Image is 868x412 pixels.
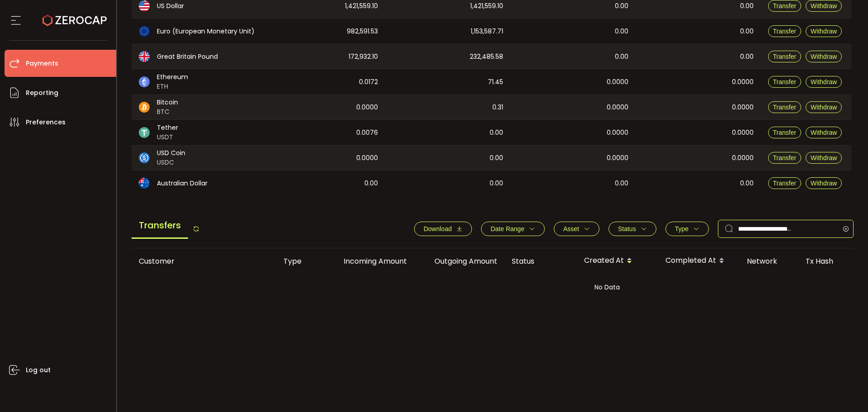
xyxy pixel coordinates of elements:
button: Withdraw [806,177,842,189]
span: 0.0000 [356,102,378,113]
span: Transfer [773,2,797,9]
span: 0.00 [740,1,754,11]
span: USDC [157,158,185,167]
button: Type [665,222,709,236]
div: Network [740,256,798,266]
img: eth_portfolio.svg [139,76,150,87]
span: 0.00 [615,178,628,189]
span: 1,153,587.71 [471,26,503,37]
span: 0.0000 [356,153,378,163]
span: Tether [157,123,178,133]
span: 0.0000 [732,102,754,113]
span: Date Range [491,225,524,232]
button: Transfer [768,101,802,113]
span: Ethereum [157,72,188,82]
span: 232,485.58 [470,52,503,62]
button: Withdraw [806,76,842,88]
button: Transfer [768,51,802,62]
img: usdc_portfolio.svg [139,152,150,163]
span: 982,591.53 [347,26,378,37]
span: Transfer [773,53,797,60]
span: Great Britain Pound [157,52,218,62]
span: Preferences [26,116,66,129]
span: Withdraw [811,78,837,85]
button: Transfer [768,76,802,88]
span: Log out [26,364,51,377]
span: 0.31 [492,102,503,113]
button: Transfer [768,127,802,138]
span: 172,932.10 [349,52,378,62]
span: 0.00 [615,26,628,37]
span: Withdraw [811,2,837,9]
span: 1,421,559.10 [345,1,378,11]
span: 0.00 [740,52,754,62]
iframe: Chat Widget [763,314,868,412]
img: btc_portfolio.svg [139,102,150,113]
button: Withdraw [806,101,842,113]
span: 0.00 [490,178,503,189]
span: Transfer [773,129,797,136]
span: Transfer [773,78,797,85]
div: Outgoing Amount [414,256,505,266]
img: gbp_portfolio.svg [139,51,150,62]
span: ETH [157,82,188,91]
div: Customer [132,256,276,266]
span: 0.00 [490,128,503,138]
span: 0.00 [740,26,754,37]
button: Download [414,222,472,236]
span: BTC [157,107,178,117]
span: 0.00 [364,178,378,189]
span: Bitcoin [157,98,178,107]
span: 0.0000 [607,102,628,113]
button: Date Range [481,222,545,236]
span: Transfer [773,104,797,111]
span: Transfer [773,28,797,35]
span: 0.0000 [607,153,628,163]
span: 0.0000 [732,153,754,163]
span: 1,421,559.10 [470,1,503,11]
div: Created At [577,253,658,269]
button: Withdraw [806,127,842,138]
span: US Dollar [157,1,184,11]
span: Transfers [132,213,188,239]
span: Withdraw [811,53,837,60]
span: 0.0076 [356,128,378,138]
span: Withdraw [811,104,837,111]
span: Download [424,225,452,232]
span: Australian Dollar [157,179,208,188]
button: Transfer [768,25,802,37]
button: Withdraw [806,51,842,62]
img: aud_portfolio.svg [139,178,150,189]
span: 0.00 [490,153,503,163]
span: USDT [157,133,178,142]
div: Type [276,256,324,266]
span: 0.00 [615,1,628,11]
span: USD Coin [157,148,185,158]
button: Transfer [768,177,802,189]
span: Type [675,225,689,232]
div: Status [505,256,577,266]
span: Euro (European Monetary Unit) [157,27,255,36]
div: Incoming Amount [324,256,414,266]
img: usd_portfolio.svg [139,0,150,11]
span: Payments [26,57,58,70]
span: 0.0000 [607,77,628,87]
img: eur_portfolio.svg [139,26,150,37]
img: usdt_portfolio.svg [139,127,150,138]
span: 0.0000 [732,77,754,87]
span: Transfer [773,154,797,161]
span: 0.0000 [607,128,628,138]
span: Withdraw [811,180,837,187]
span: Asset [563,225,579,232]
span: 0.00 [740,178,754,189]
span: 0.0172 [359,77,378,87]
button: Transfer [768,152,802,164]
span: 0.00 [615,52,628,62]
button: Withdraw [806,152,842,164]
button: Withdraw [806,25,842,37]
span: Reporting [26,86,58,99]
span: Withdraw [811,129,837,136]
button: Asset [554,222,599,236]
span: Transfer [773,180,797,187]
